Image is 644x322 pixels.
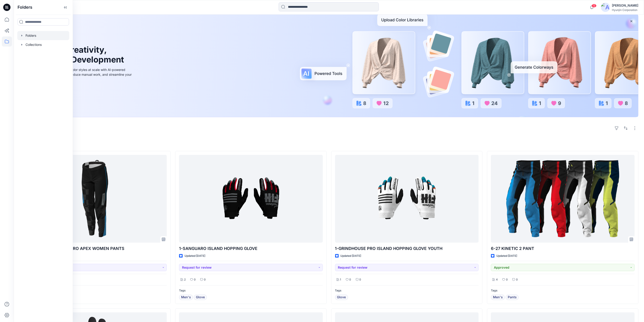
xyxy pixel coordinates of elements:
[196,295,205,300] span: Glove
[506,277,508,282] p: 0
[23,288,167,293] p: Tags
[30,45,126,65] h1: Unleash Creativity, Speed Up Development
[335,155,479,243] a: 1-GRINDHOUSE PRO ISLAND HOPPING GLOVE YOUTH
[340,277,341,282] p: 1
[335,288,479,293] p: Tags
[508,295,517,300] span: Pants
[184,277,186,282] p: 2
[496,277,498,282] p: 4
[491,288,635,293] p: Tags
[30,67,133,82] div: Explore ideas faster and recolor styles at scale with AI-powered tools that boost creativity, red...
[181,295,191,300] span: Men's
[179,288,323,293] p: Tags
[601,3,610,12] img: avatar
[179,155,323,243] a: 1-SANGUARO ISLAND HOPPING GLOVE
[204,277,206,282] p: 0
[493,295,503,300] span: Men's
[349,277,351,282] p: 0
[23,245,167,252] p: 3-26 MX GRINDHOUSE PRO APEX WOMEN PANTS
[194,277,196,282] p: 0
[612,8,638,12] div: Hyunjin Corporation
[23,155,167,243] a: 3-26 MX GRINDHOUSE PRO APEX WOMEN PANTS
[491,245,635,252] p: 6-27 KINETIC 2 PANT
[19,141,639,146] h4: Styles
[341,254,361,258] p: Updated [DATE]
[359,277,361,282] p: 0
[491,155,635,243] a: 6-27 KINETIC 2 PANT
[516,277,518,282] p: 0
[335,245,479,252] p: 1-GRINDHOUSE PRO ISLAND HOPPING GLOVE YOUTH
[496,254,517,258] p: Updated [DATE]
[612,3,638,8] div: [PERSON_NAME]
[337,295,346,300] span: Glove
[30,87,133,96] a: Discover more
[592,4,597,8] span: 13
[179,245,323,252] p: 1-SANGUARO ISLAND HOPPING GLOVE
[185,254,205,258] p: Updated [DATE]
